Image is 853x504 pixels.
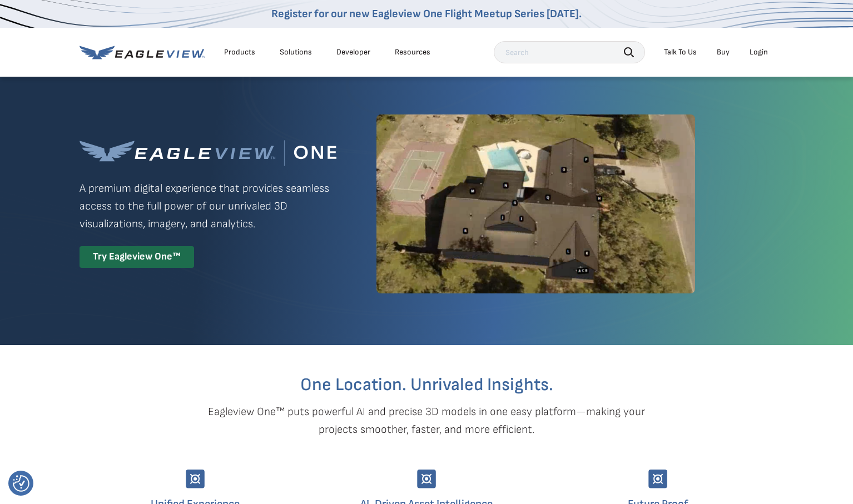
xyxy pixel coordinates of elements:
[189,403,664,438] p: Eagleview One™ puts powerful AI and precise 3D models in one easy platform—making your projects s...
[186,470,205,488] img: Group-9744.svg
[271,7,582,21] a: Register for our new Eagleview One Flight Meetup Series [DATE].
[88,376,765,394] h2: One Location. Unrivaled Insights.
[280,47,312,57] div: Solutions
[717,47,730,57] a: Buy
[494,41,645,63] input: Search
[80,179,336,233] p: A premium digital experience that provides seamless access to the full power of our unrivaled 3D ...
[13,475,29,492] button: Consent Preferences
[80,246,194,268] div: Try Eagleview One™
[664,47,697,57] div: Talk To Us
[80,140,336,166] img: Eagleview One™
[13,475,29,492] img: Revisit consent button
[750,47,768,57] div: Login
[395,47,430,57] div: Resources
[224,47,255,57] div: Products
[417,470,436,488] img: Group-9744.svg
[648,470,667,488] img: Group-9744.svg
[336,47,370,57] a: Developer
